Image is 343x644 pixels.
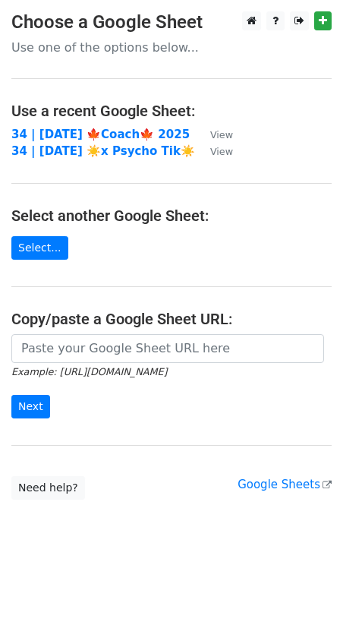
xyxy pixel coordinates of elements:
a: Select... [11,236,68,260]
a: Need help? [11,476,85,500]
a: Google Sheets [238,478,332,491]
a: View [195,128,233,141]
h4: Copy/paste a Google Sheet URL: [11,310,332,328]
a: View [195,144,233,158]
input: Paste your Google Sheet URL here [11,334,324,363]
h4: Select another Google Sheet: [11,207,332,225]
h3: Choose a Google Sheet [11,11,332,33]
a: 34 | [DATE] 🍁Coach🍁 2025 [11,128,190,141]
input: Next [11,395,50,418]
small: View [210,129,233,140]
small: View [210,146,233,157]
p: Use one of the options below... [11,39,332,55]
a: 34 | [DATE] ☀️x Psycho Tik☀️ [11,144,195,158]
small: Example: [URL][DOMAIN_NAME] [11,366,167,377]
h4: Use a recent Google Sheet: [11,102,332,120]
